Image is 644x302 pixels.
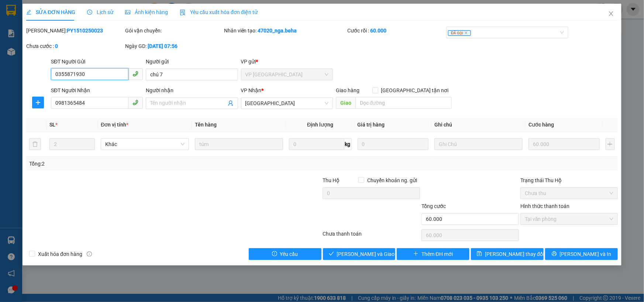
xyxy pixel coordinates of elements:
[87,10,92,15] span: clock-circle
[358,138,429,150] input: 0
[347,27,445,35] div: Cước rồi :
[606,138,615,150] button: plus
[146,58,238,66] div: Người gửi
[29,138,41,150] button: delete
[148,43,178,49] b: [DATE] 07:56
[370,28,386,34] b: 60.000
[245,69,328,80] span: VP PHÚ YÊN
[280,250,298,258] span: Yêu cầu
[49,122,55,128] span: SL
[228,100,234,106] span: user-add
[51,86,143,94] div: SĐT Người Nhận
[329,251,334,257] span: check
[421,203,446,209] span: Tổng cước
[323,177,340,183] span: Thu Hộ
[32,100,44,105] span: plus
[146,86,238,94] div: Người nhận
[528,138,600,150] input: 0
[477,251,482,257] span: save
[67,28,103,34] b: PY1510250023
[105,139,185,150] span: Khác
[525,188,613,199] span: Chưa thu
[337,250,408,258] span: [PERSON_NAME] và Giao hàng
[245,98,328,109] span: ĐẮK LẮK
[26,9,75,15] span: SỬA ĐƠN HÀNG
[464,31,468,35] span: close
[448,30,471,36] span: ĐÃ GỌI
[51,58,143,66] div: SĐT Người Gửi
[520,203,569,209] label: Hình thức thanh toán
[434,138,523,150] input: Ghi Chú
[132,100,138,105] span: phone
[431,118,526,132] th: Ghi chú
[195,122,217,128] span: Tên hàng
[241,87,262,93] span: VP Nhận
[601,4,621,24] button: Close
[336,97,355,109] span: Giao
[322,230,421,243] div: Chưa thanh toán
[132,71,138,77] span: phone
[87,9,113,15] span: Lịch sử
[32,97,44,108] button: plus
[307,122,333,128] span: Định lượng
[125,42,223,50] div: Ngày GD:
[378,86,452,94] span: [GEOGRAPHIC_DATA] tận nơi
[87,251,92,257] span: info-circle
[560,250,612,258] span: [PERSON_NAME] và In
[224,27,346,35] div: Nhân viên tạo:
[485,250,544,258] span: [PERSON_NAME] thay đổi
[344,138,352,150] span: kg
[125,27,223,35] div: Gói vận chuyển:
[397,248,469,260] button: plusThêm ĐH mới
[35,250,85,258] span: Xuất hóa đơn hàng
[552,251,557,257] span: printer
[249,248,321,260] button: exclamation-circleYêu cầu
[471,248,544,260] button: save[PERSON_NAME] thay đổi
[125,9,168,15] span: Ảnh kiện hàng
[358,122,385,128] span: Giá trị hàng
[55,43,58,49] b: 0
[413,251,419,257] span: plus
[272,251,277,257] span: exclamation-circle
[258,28,297,34] b: 47020_nga.beha
[525,214,613,225] span: Tại văn phòng
[26,42,124,50] div: Chưa cước :
[195,138,283,150] input: VD: Bàn, Ghế
[421,250,453,258] span: Thêm ĐH mới
[528,122,554,128] span: Cước hàng
[364,176,420,184] span: Chuyển khoản ng. gửi
[323,248,396,260] button: check[PERSON_NAME] và Giao hàng
[101,122,128,128] span: Đơn vị tính
[608,11,614,17] span: close
[125,10,130,15] span: picture
[180,10,186,15] img: icon
[336,87,359,93] span: Giao hàng
[355,97,452,109] input: Dọc đường
[26,27,124,35] div: [PERSON_NAME]:
[180,9,258,15] span: Yêu cầu xuất hóa đơn điện tử
[241,58,333,66] div: VP gửi
[520,176,618,184] div: Trạng thái Thu Hộ
[29,160,249,168] div: Tổng: 2
[26,10,31,15] span: edit
[545,248,618,260] button: printer[PERSON_NAME] và In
